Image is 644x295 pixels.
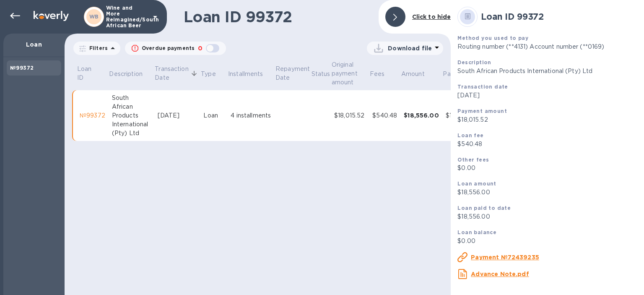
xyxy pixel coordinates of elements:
[457,229,496,235] b: Loan balance
[158,111,197,120] div: [DATE]
[457,212,637,221] p: $18,556.00
[77,65,97,82] p: Loan ID
[201,70,227,78] span: Type
[34,11,69,21] img: Logo
[142,44,195,52] p: Overdue payments
[457,164,637,172] p: $0.00
[86,44,108,52] p: Filters
[457,157,489,163] b: Other fees
[231,111,271,120] div: 4 installments
[457,132,483,138] b: Loan fee
[125,42,226,55] button: Overdue payments0
[228,70,263,78] p: Installments
[332,60,358,87] p: Original payment amount
[228,70,274,78] span: Installments
[80,111,105,120] div: №99372
[457,205,511,211] b: Loan paid to date
[457,35,528,41] b: Method you used to pay
[471,254,539,261] u: Payment №72439235
[334,111,366,120] div: $18,015.52
[372,111,397,120] div: $540.48
[109,70,153,78] span: Description
[155,65,199,82] span: Transaction Date
[457,180,496,187] b: Loan amount
[457,91,637,100] p: [DATE]
[198,44,203,53] p: 0
[332,60,369,87] span: Original payment amount
[370,70,396,78] span: Fees
[10,65,34,71] b: №99372
[401,70,425,78] p: Amount
[201,70,216,78] p: Type
[112,94,151,138] div: South African Products International (Pty) Ltd
[457,140,637,149] p: $540.48
[203,111,224,120] div: Loan
[481,11,544,22] b: Loan ID 99372
[446,111,478,120] div: $18,556.00
[155,65,188,82] p: Transaction Date
[404,111,439,120] div: $18,556.00
[457,108,507,114] b: Payment amount
[106,5,148,29] p: Wine and More Reimagined/South African Beer
[10,40,58,49] p: Loan
[312,70,330,78] p: Status
[184,8,372,26] h1: Loan ID 99372
[89,13,99,20] b: WB
[412,13,451,20] b: Click to hide
[457,84,508,90] b: Transaction date
[471,271,529,277] u: Advance Note.pdf
[457,59,491,65] b: Description
[388,44,432,52] p: Download file
[457,42,637,51] p: Routing number (**4131) Account number (**0169)
[443,70,456,78] p: Paid
[457,115,637,124] p: $18,015.52
[401,70,436,78] span: Amount
[77,65,108,82] span: Loan ID
[457,67,637,76] p: South African Products International (Pty) Ltd
[457,188,637,197] p: $18,556.00
[275,65,310,82] p: Repayment Date
[443,70,467,78] span: Paid
[109,70,142,78] p: Description
[457,237,637,245] p: $0.00
[370,70,385,78] p: Fees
